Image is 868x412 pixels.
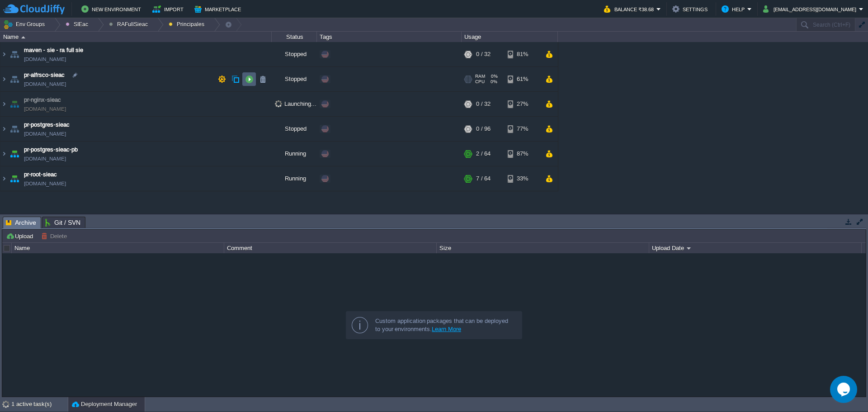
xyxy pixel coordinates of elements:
[24,95,61,104] a: pr-nginx-sieac
[432,326,461,332] a: Learn More
[650,243,861,253] div: Upload Date
[225,243,436,253] div: Comment
[24,145,78,154] a: pr-postgres-sieac-pb
[0,117,8,141] img: AMDAwAAAACH5BAEAAAAALAAAAAABAAEAAAICRAEAOw==
[272,166,317,191] div: Running
[476,117,491,141] div: 0 / 96
[3,4,65,15] img: CloudJiffy
[272,32,316,42] div: Status
[8,67,21,91] img: AMDAwAAAACH5BAEAAAAALAAAAAABAAEAAAICRAEAOw==
[272,142,317,166] div: Running
[41,232,70,240] button: Delete
[508,117,537,141] div: 77%
[0,92,8,116] img: AMDAwAAAACH5BAEAAAAALAAAAAABAAEAAAICRAEAOw==
[24,170,57,179] a: pr-root-sieac
[0,67,8,91] img: AMDAwAAAACH5BAEAAAAALAAAAAABAAEAAAICRAEAOw==
[8,42,21,66] img: AMDAwAAAACH5BAEAAAAALAAAAAABAAEAAAICRAEAOw==
[12,243,224,253] div: Name
[488,79,497,85] span: 0%
[508,42,537,66] div: 81%
[475,79,485,85] span: CPU
[476,92,491,116] div: 0 / 32
[24,179,66,188] a: [DOMAIN_NAME]
[672,4,710,14] button: Settings
[24,55,66,64] span: [DOMAIN_NAME]
[763,4,859,14] button: [EMAIL_ADDRESS][DOMAIN_NAME]
[8,166,21,191] img: AMDAwAAAACH5BAEAAAAALAAAAAABAAEAAAICRAEAOw==
[81,4,144,14] button: New Environment
[508,166,537,191] div: 33%
[24,120,70,129] a: pr-postgres-sieac
[109,18,151,31] button: RAFullSieac
[476,42,491,66] div: 0 / 32
[475,74,485,79] span: RAM
[152,4,186,14] button: Import
[72,400,137,409] button: Deployment Manager
[508,142,537,166] div: 87%
[21,36,25,38] img: AMDAwAAAACH5BAEAAAAALAAAAAABAAEAAAICRAEAOw==
[8,142,21,166] img: AMDAwAAAACH5BAEAAAAALAAAAAABAAEAAAICRAEAOw==
[272,67,317,91] div: Stopped
[24,46,83,55] a: maven - sie - ra full sie
[275,100,316,107] span: Launching...
[0,42,8,66] img: AMDAwAAAACH5BAEAAAAALAAAAAABAAEAAAICRAEAOw==
[8,92,21,116] img: AMDAwAAAACH5BAEAAAAALAAAAAABAAEAAAICRAEAOw==
[272,117,317,141] div: Stopped
[194,4,244,14] button: Marketplace
[24,104,66,114] span: [DOMAIN_NAME]
[24,71,65,80] a: pr-alfrsco-sieac
[462,32,557,42] div: Usage
[508,67,537,91] div: 61%
[66,18,91,31] button: SIEac
[0,166,8,191] img: AMDAwAAAACH5BAEAAAAALAAAAAABAAEAAAICRAEAOw==
[1,32,271,42] div: Name
[272,42,317,66] div: Stopped
[604,4,656,14] button: Balance ₹38.68
[476,166,491,191] div: 7 / 64
[169,18,208,31] button: Principales
[476,142,491,166] div: 2 / 64
[8,117,21,141] img: AMDAwAAAACH5BAEAAAAALAAAAAABAAEAAAICRAEAOw==
[489,74,498,79] span: 0%
[6,217,36,228] span: Archive
[45,217,80,228] span: Git / SVN
[317,32,461,42] div: Tags
[6,232,36,240] button: Upload
[0,142,8,166] img: AMDAwAAAACH5BAEAAAAALAAAAAABAAEAAAICRAEAOw==
[830,376,859,403] iframe: chat widget
[11,397,68,412] div: 1 active task(s)
[24,154,66,163] span: [DOMAIN_NAME]
[375,317,514,333] div: Custom application packages that can be deployed to your environments.
[3,18,48,31] button: Env Groups
[24,80,66,89] span: [DOMAIN_NAME]
[24,129,66,138] span: [DOMAIN_NAME]
[437,243,649,253] div: Size
[722,4,747,14] button: Help
[508,92,537,116] div: 27%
